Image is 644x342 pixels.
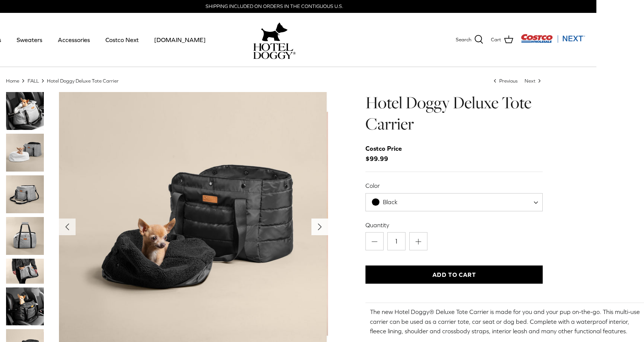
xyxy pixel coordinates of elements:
[365,144,409,164] span: $99.99
[387,232,406,250] input: Quantity
[491,36,501,44] span: Cart
[261,20,288,43] img: hoteldoggy.com
[456,35,483,45] a: Search
[6,175,44,213] a: Thumbnail Link
[28,78,39,83] a: FALL
[525,78,536,83] span: Next
[6,217,44,255] a: Thumbnail Link
[370,307,640,336] p: The new Hotel Doggy® Deluxe Tote Carrier is made for you and your pup on-the-go. This multi-use c...
[365,265,543,284] button: Add to Cart
[365,181,543,190] label: Color
[365,92,543,135] h1: Hotel Doggy Deluxe Tote Carrier
[365,221,543,229] label: Quantity
[6,287,44,325] a: Thumbnail Link
[6,134,44,172] a: Thumbnail Link
[253,20,296,59] a: hoteldoggy.com hoteldoggycom
[6,259,44,284] a: Thumbnail Link
[525,78,543,83] a: Next
[311,219,328,235] button: Next
[6,77,543,84] nav: Breadcrumbs
[10,27,49,53] a: Sweaters
[491,35,513,45] a: Cart
[383,198,398,205] span: Black
[365,144,402,154] div: Costco Price
[6,92,44,130] a: Thumbnail Link
[51,27,97,53] a: Accessories
[492,78,519,83] a: Previous
[6,78,19,83] a: Home
[147,27,212,53] a: [DOMAIN_NAME]
[59,219,76,235] button: Previous
[365,193,543,211] span: Black
[499,78,518,83] span: Previous
[99,27,146,53] a: Costco Next
[521,34,585,43] img: Costco Next
[521,39,585,44] a: Visit Costco Next
[47,78,119,83] a: Hotel Doggy Deluxe Tote Carrier
[253,43,296,59] img: hoteldoggycom
[366,198,413,206] span: Black
[456,36,471,44] span: Search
